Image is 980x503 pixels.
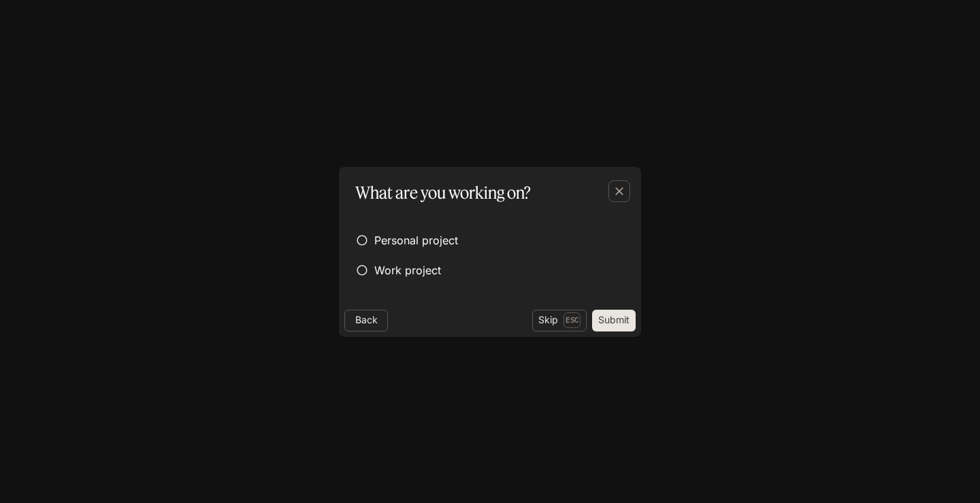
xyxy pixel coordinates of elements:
[592,310,636,331] button: Submit
[355,180,531,205] p: What are you working on?
[532,310,587,331] button: SkipEsc
[563,312,581,327] p: Esc
[344,310,388,331] button: Back
[374,232,458,248] span: Personal project
[374,262,441,278] span: Work project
